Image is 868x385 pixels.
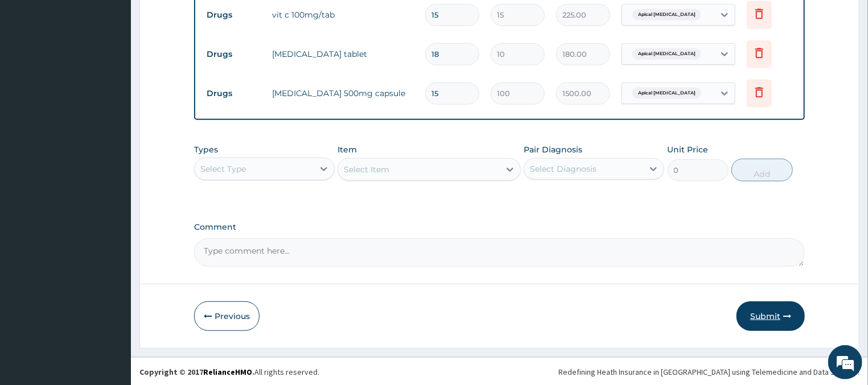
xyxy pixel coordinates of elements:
span: We're online! [66,118,157,233]
td: Drugs [201,44,266,65]
textarea: Type your message and hit 'Enter' [6,260,217,300]
div: Redefining Heath Insurance in [GEOGRAPHIC_DATA] using Telemedicine and Data Science! [558,366,859,378]
span: Apical [MEDICAL_DATA] [632,48,701,60]
td: Drugs [201,5,266,26]
td: [MEDICAL_DATA] 500mg capsule [266,82,420,105]
td: [MEDICAL_DATA] tablet [266,43,420,65]
label: Pair Diagnosis [524,144,582,155]
label: Item [338,144,357,155]
span: Apical [MEDICAL_DATA] [632,88,701,99]
strong: Copyright © 2017 . [139,367,254,377]
td: Drugs [201,83,266,104]
span: Apical [MEDICAL_DATA] [632,9,701,20]
div: Select Type [200,163,246,175]
label: Unit Price [668,144,709,155]
img: d_794563401_company_1708531726252_794563401 [21,57,46,85]
div: Select Diagnosis [530,163,597,175]
label: Types [194,145,218,155]
button: Previous [194,301,260,331]
a: RelianceHMO [203,367,252,377]
div: Minimize live chat window [187,6,214,33]
label: Comment [194,222,805,232]
div: Chat with us now [59,64,191,78]
td: vit c 100mg/tab [266,3,420,26]
button: Add [731,159,792,181]
button: Submit [737,301,805,331]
